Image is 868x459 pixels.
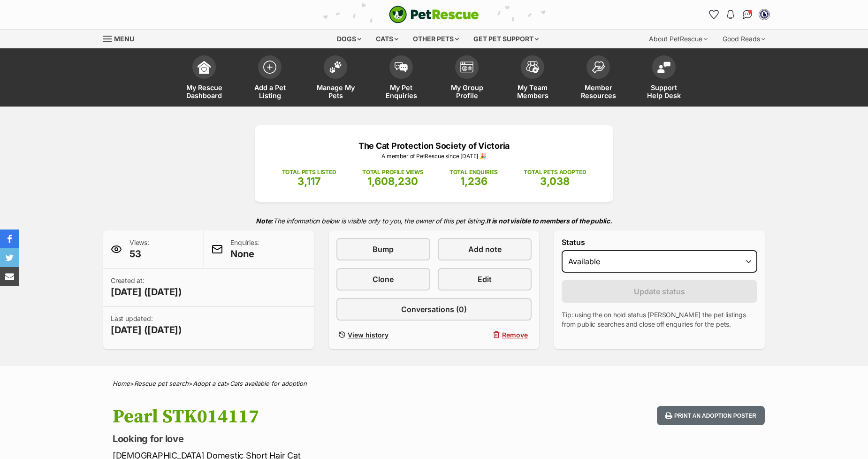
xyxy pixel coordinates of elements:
a: Home [113,380,130,387]
span: [DATE] ([DATE]) [111,285,182,298]
span: My Team Members [511,84,554,99]
span: 53 [129,247,149,260]
span: My Rescue Dashboard [183,84,225,99]
p: Created at: [111,276,182,298]
a: Support Help Desk [631,51,697,107]
a: Add a Pet Listing [237,51,303,107]
img: member-resources-icon-8e73f808a243e03378d46382f2149f9095a855e16c252ad45f914b54edf8863c.svg [592,61,605,74]
button: Update status [562,280,757,303]
span: My Pet Enquiries [380,84,422,99]
div: Get pet support [467,30,545,48]
img: add-pet-listing-icon-0afa8454b4691262ce3f59096e99ab1cd57d4a30225e0717b998d2c9b9846f56.svg [263,61,276,74]
span: My Group Profile [446,84,488,99]
img: team-members-icon-5396bd8760b3fe7c0b43da4ab00e1e3bb1a5d9ba89233759b79545d2d3fc5d0d.svg [526,61,539,73]
span: Manage My Pets [314,84,357,99]
a: Conversations (0) [336,298,532,321]
h1: Pearl STK014117 [113,406,510,428]
span: 3,117 [297,175,321,187]
img: dashboard-icon-eb2f2d2d3e046f16d808141f083e7271f6b2e854fb5c12c21221c1fb7104beca.svg [198,61,211,74]
p: TOTAL PROFILE VIEWS [362,168,424,176]
p: Last updated: [111,314,182,337]
p: TOTAL PETS LISTED [282,168,336,176]
div: > > > [89,380,779,387]
ul: Account quick links [706,7,772,22]
div: Other pets [406,30,465,48]
span: View history [348,330,388,340]
span: Conversations (0) [401,304,467,315]
a: Rescue pet search [134,380,189,387]
button: My account [757,7,772,22]
p: Views: [129,238,149,260]
img: pet-enquiries-icon-7e3ad2cf08bfb03b45e93fb7055b45f3efa6380592205ae92323e6603595dc1f.svg [395,62,408,72]
span: Clone [373,274,394,285]
strong: It is not visible to members of the public. [486,217,612,225]
span: Update status [634,286,685,297]
a: My Rescue Dashboard [171,51,237,107]
a: Adopt a cat [193,380,226,387]
img: Alison Thompson profile pic [760,10,769,19]
p: Tip: using the on hold status [PERSON_NAME] the pet listings from public searches and close off e... [562,310,757,329]
a: Member Resources [565,51,631,107]
p: The Cat Protection Society of Victoria [269,139,599,152]
div: Dogs [330,30,368,48]
a: Cats available for adoption [230,380,307,387]
span: 3,038 [540,175,570,187]
p: TOTAL PETS ADOPTED [524,168,586,176]
span: Edit [478,274,492,285]
a: Clone [336,268,430,291]
label: Status [562,238,757,246]
a: Bump [336,238,430,260]
a: Manage My Pets [303,51,368,107]
a: Conversations [740,7,755,22]
span: Add note [468,244,502,255]
span: Remove [502,330,528,340]
a: Edit [438,268,532,291]
span: 1,236 [460,175,487,187]
button: Notifications [723,7,738,22]
img: chat-41dd97257d64d25036548639549fe6c8038ab92f7586957e7f3b1b290dea8141.svg [743,10,753,19]
p: The information below is visible only to you, the owner of this pet listing. [103,211,765,230]
span: Menu [114,35,134,43]
span: 1,608,230 [367,175,418,187]
img: logo-cat-932fe2b9b8326f06289b0f2fb663e598f794de774fb13d1741a6617ecf9a85b4.svg [389,6,479,23]
div: About PetRescue [642,30,714,48]
a: My Pet Enquiries [368,51,434,107]
a: View history [336,328,430,342]
img: help-desk-icon-fdf02630f3aa405de69fd3d07c3f3aa587a6932b1a1747fa1d2bba05be0121f9.svg [657,61,670,73]
p: Enquiries: [230,238,259,260]
a: PetRescue [389,6,479,23]
div: Cats [369,30,405,48]
span: Add a Pet Listing [249,84,291,99]
img: notifications-46538b983faf8c2785f20acdc204bb7945ddae34d4c08c2a6579f10ce5e182be.svg [727,10,734,19]
p: A member of PetRescue since [DATE] 🎉 [269,152,599,161]
span: None [230,247,259,260]
button: Remove [438,328,532,342]
span: Bump [373,244,394,255]
p: TOTAL ENQUIRIES [449,168,498,176]
a: My Team Members [500,51,565,107]
strong: Note: [256,217,273,225]
a: Add note [438,238,532,260]
div: Good Reads [716,30,772,48]
img: group-profile-icon-3fa3cf56718a62981997c0bc7e787c4b2cf8bcc04b72c1350f741eb67cf2f40e.svg [460,61,473,73]
a: My Group Profile [434,51,500,107]
p: Looking for love [113,432,510,445]
span: Support Help Desk [643,84,685,99]
button: Print an adoption poster [657,406,765,425]
img: manage-my-pets-icon-02211641906a0b7f246fdf0571729dbe1e7629f14944591b6c1af311fb30b64b.svg [329,61,342,73]
a: Favourites [706,7,721,22]
span: [DATE] ([DATE]) [111,323,182,337]
span: Member Resources [577,84,619,99]
a: Menu [103,30,141,46]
